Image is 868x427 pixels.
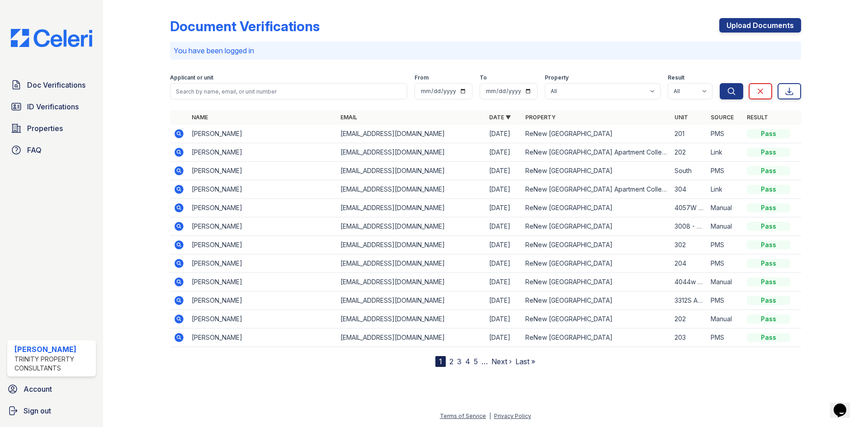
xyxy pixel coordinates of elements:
[494,413,531,419] a: Privacy Policy
[337,273,486,291] td: [EMAIL_ADDRESS][DOMAIN_NAME]
[489,114,511,121] a: Date ▼
[671,236,707,254] td: 302
[480,74,487,81] label: To
[170,18,320,34] div: Document Verifications
[747,203,790,212] div: Pass
[747,333,790,342] div: Pass
[707,328,743,347] td: PMS
[188,291,337,310] td: [PERSON_NAME]
[545,74,569,81] label: Property
[671,254,707,273] td: 204
[14,355,92,373] div: Trinity Property Consultants
[711,114,734,121] a: Source
[671,273,707,291] td: 4044w - 201
[486,254,522,273] td: [DATE]
[174,45,797,56] p: You have been logged in
[522,143,670,162] td: ReNew [GEOGRAPHIC_DATA] Apartment Collection
[481,356,488,367] span: …
[719,18,801,33] a: Upload Documents
[747,222,790,231] div: Pass
[522,236,670,254] td: ReNew [GEOGRAPHIC_DATA]
[522,125,670,143] td: ReNew [GEOGRAPHIC_DATA]
[707,180,743,199] td: Link
[486,217,522,236] td: [DATE]
[337,143,486,162] td: [EMAIL_ADDRESS][DOMAIN_NAME]
[192,114,208,121] a: Name
[337,217,486,236] td: [EMAIL_ADDRESS][DOMAIN_NAME]
[337,236,486,254] td: [EMAIL_ADDRESS][DOMAIN_NAME]
[486,236,522,254] td: [DATE]
[188,254,337,273] td: [PERSON_NAME]
[188,199,337,217] td: [PERSON_NAME]
[486,328,522,347] td: [DATE]
[27,101,79,112] span: ID Verifications
[707,199,743,217] td: Manual
[337,254,486,273] td: [EMAIL_ADDRESS][DOMAIN_NAME]
[747,259,790,268] div: Pass
[7,76,96,94] a: Doc Verifications
[747,296,790,305] div: Pass
[515,357,535,366] a: Last »
[486,180,522,199] td: [DATE]
[486,199,522,217] td: [DATE]
[522,217,670,236] td: ReNew [GEOGRAPHIC_DATA]
[707,273,743,291] td: Manual
[4,402,99,420] a: Sign out
[449,357,453,366] a: 2
[337,162,486,180] td: [EMAIL_ADDRESS][DOMAIN_NAME]
[440,413,486,419] a: Terms of Service
[747,314,790,324] div: Pass
[671,199,707,217] td: 4057W - 301
[337,180,486,199] td: [EMAIL_ADDRESS][DOMAIN_NAME]
[668,74,684,81] label: Result
[671,125,707,143] td: 201
[491,357,512,366] a: Next ›
[474,357,478,366] a: 5
[522,254,670,273] td: ReNew [GEOGRAPHIC_DATA]
[340,114,357,121] a: Email
[188,217,337,236] td: [PERSON_NAME]
[337,291,486,310] td: [EMAIL_ADDRESS][DOMAIN_NAME]
[486,143,522,162] td: [DATE]
[415,74,429,81] label: From
[4,380,99,398] a: Account
[337,125,486,143] td: [EMAIL_ADDRESS][DOMAIN_NAME]
[522,180,670,199] td: ReNew [GEOGRAPHIC_DATA] Apartment Collection
[24,405,51,416] span: Sign out
[671,310,707,328] td: 202
[188,328,337,347] td: [PERSON_NAME]
[747,129,790,138] div: Pass
[707,217,743,236] td: Manual
[707,310,743,328] td: Manual
[675,114,688,121] a: Unit
[188,162,337,180] td: [PERSON_NAME]
[7,98,96,116] a: ID Verifications
[747,148,790,157] div: Pass
[337,199,486,217] td: [EMAIL_ADDRESS][DOMAIN_NAME]
[170,83,407,99] input: Search by name, email, or unit number
[522,273,670,291] td: ReNew [GEOGRAPHIC_DATA]
[671,180,707,199] td: 304
[671,291,707,310] td: 3312S Apt 304
[522,199,670,217] td: ReNew [GEOGRAPHIC_DATA]
[188,180,337,199] td: [PERSON_NAME]
[671,162,707,180] td: South
[522,328,670,347] td: ReNew [GEOGRAPHIC_DATA]
[522,310,670,328] td: ReNew [GEOGRAPHIC_DATA]
[747,277,790,286] div: Pass
[489,413,491,419] div: |
[830,391,859,418] iframe: chat widget
[707,236,743,254] td: PMS
[707,125,743,143] td: PMS
[707,291,743,310] td: PMS
[170,74,213,81] label: Applicant or unit
[435,356,446,367] div: 1
[188,273,337,291] td: [PERSON_NAME]
[671,143,707,162] td: 202
[27,145,42,155] span: FAQ
[486,125,522,143] td: [DATE]
[7,141,96,159] a: FAQ
[188,310,337,328] td: [PERSON_NAME]
[486,273,522,291] td: [DATE]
